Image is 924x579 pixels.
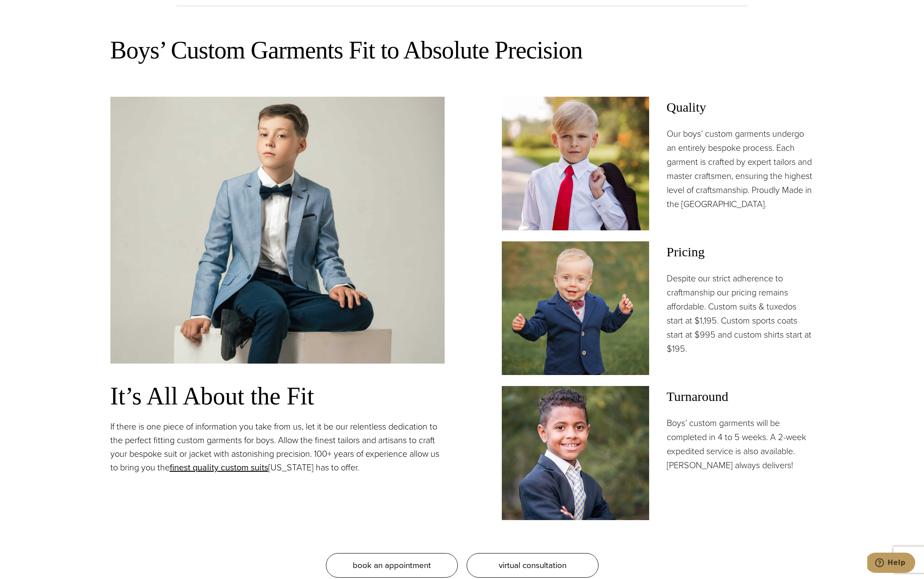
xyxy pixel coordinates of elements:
img: Boy with white shirt and red tie and bespoke suit jacket wrapped over his shoulder. [502,97,649,230]
iframe: Opens a widget where you can chat to one of our agents [867,553,915,575]
h2: Boys’ Custom Garments Fit to Absolute Precision [110,35,814,66]
p: Despite our strict adherence to craftmanship our pricing remains affordable. Custom suits & tuxed... [667,271,814,356]
span: virtual consultation [499,559,566,572]
a: book an appointment [326,553,458,578]
h3: It’s All About the Fit [110,381,445,411]
a: virtual consultation [467,553,599,578]
img: Boy wearing light blue custom made sportscoat with navy trousers and a white dress shirt. [110,97,445,364]
p: If there is one piece of information you take from us, let it be our relentless dedication to the... [110,420,445,474]
span: book an appointment [353,559,431,572]
span: Pricing [667,241,814,262]
img: Little boy in blue custom suit with white shirt. [502,241,649,375]
span: Quality [667,97,814,118]
p: Boys’ custom garments will be completed in 4 to 5 weeks. A 2-week expedited service is also avail... [667,416,814,472]
img: Boy in navy blue bespoke suit with shirt and tie. [502,386,649,520]
span: Turnaround [667,386,814,407]
p: Our boys’ custom garments undergo an entirely bespoke process. Each garment is crafted by expert ... [667,127,814,211]
a: finest quality custom suits [170,461,268,474]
